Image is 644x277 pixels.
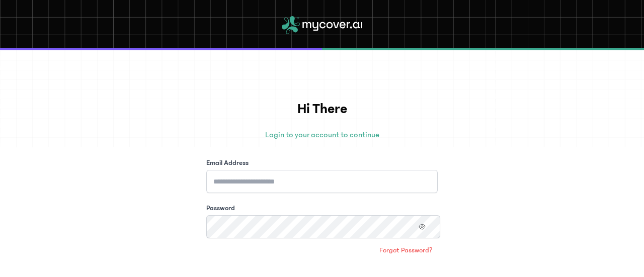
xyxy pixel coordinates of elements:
h1: Hi There [206,99,438,120]
a: Forgot Password? [374,242,438,258]
label: Password [206,203,235,213]
span: Forgot Password? [379,245,433,255]
label: Email Address [206,158,249,168]
p: Login to your account to continue [206,129,438,141]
